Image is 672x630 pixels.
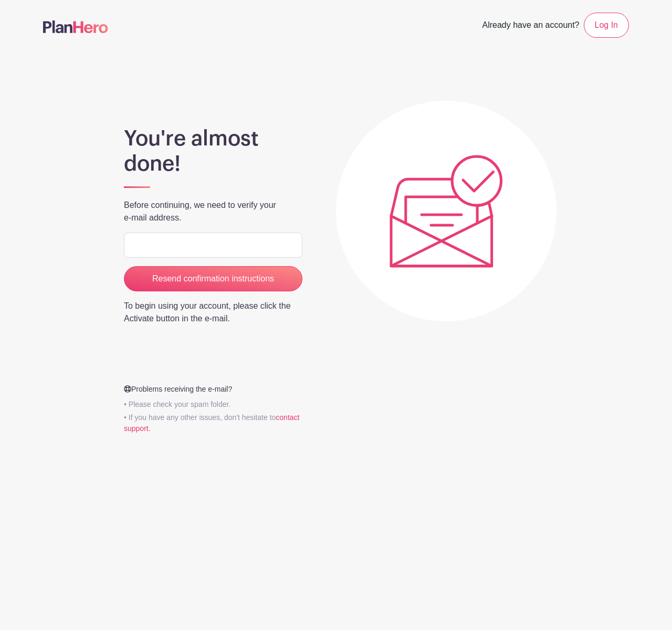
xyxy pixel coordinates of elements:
a: Log In [584,13,629,38]
p: • If you have any other issues, don't hesitate to [118,412,309,434]
p: To begin using your account, please click the Activate button in the e-mail. [124,300,302,325]
p: Before continuing, we need to verify your e-mail address. [124,199,302,224]
img: logo-507f7623f17ff9eddc593b1ce0a138ce2505c220e1c5a4e2b4648c50719b7d32.svg [43,20,108,33]
img: Help [124,385,131,393]
p: Problems receiving the e-mail? [118,384,309,395]
span: Already have an account? [482,15,580,38]
img: Plic [390,155,503,268]
p: • Please check your spam folder. [118,399,309,410]
h1: You're almost done! [124,126,302,176]
input: Resend confirmation instructions [124,266,302,291]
